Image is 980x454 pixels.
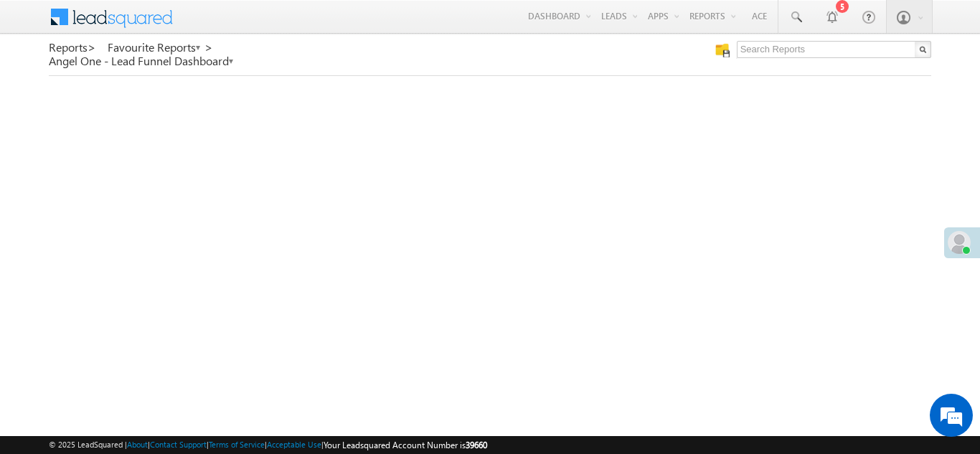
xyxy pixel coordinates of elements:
[466,440,487,450] span: 39660
[715,43,730,57] img: Manage all your saved reports!
[49,41,96,54] a: Reports>
[88,39,96,55] span: >
[108,41,213,54] a: Favourite Reports >
[150,440,207,449] a: Contact Support
[209,440,265,449] a: Terms of Service
[127,440,148,449] a: About
[204,39,213,55] span: >
[324,440,487,450] span: Your Leadsquared Account Number is
[267,440,321,449] a: Acceptable Use
[49,55,235,67] a: Angel One - Lead Funnel Dashboard
[49,438,487,452] span: © 2025 LeadSquared | | | | |
[737,41,931,58] input: Search Reports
